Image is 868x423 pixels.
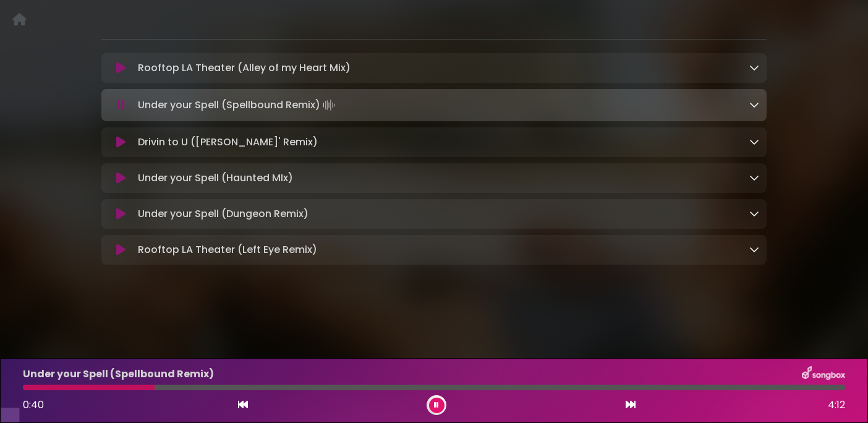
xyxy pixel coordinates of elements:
[320,96,338,114] img: waveform4.gif
[138,96,338,114] p: Under your Spell (Spellbound Remix)
[138,171,293,186] p: Under your Spell (Haunted MIx)
[138,207,308,221] p: Under your Spell (Dungeon Remix)
[138,61,351,75] p: Rooftop LA Theater (Alley of my Heart Mix)
[138,242,317,257] p: Rooftop LA Theater (Left Eye Remix)
[138,135,318,150] p: Drivin to U ([PERSON_NAME]' Remix)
